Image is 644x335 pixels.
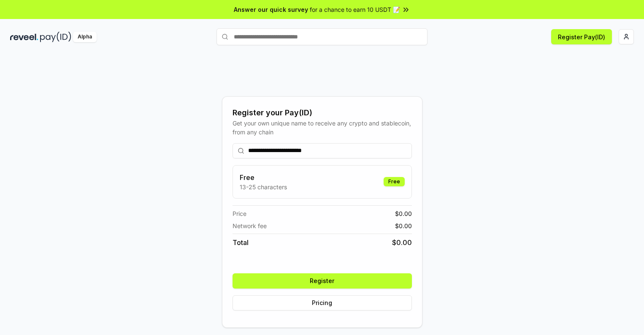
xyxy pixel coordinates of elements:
[233,295,412,310] button: Pricing
[395,221,412,230] span: $ 0.00
[233,209,246,218] span: Price
[392,237,412,248] span: $ 0.00
[240,182,287,191] p: 13-25 characters
[10,32,38,42] img: reveel_dark
[233,237,249,248] span: Total
[73,32,97,42] div: Alpha
[40,32,71,42] img: pay_id
[551,29,612,44] button: Register Pay(ID)
[310,5,400,14] span: for a chance to earn 10 USDT 📝
[395,209,412,218] span: $ 0.00
[233,107,412,119] div: Register your Pay(ID)
[240,172,287,182] h3: Free
[233,221,267,230] span: Network fee
[233,119,412,136] div: Get your own unique name to receive any crypto and stablecoin, from any chain
[233,273,412,289] button: Register
[384,177,405,186] div: Free
[234,5,308,14] span: Answer our quick survey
